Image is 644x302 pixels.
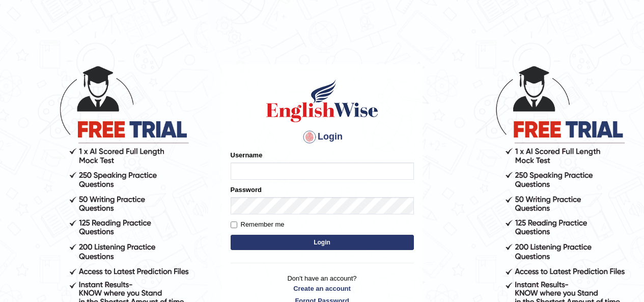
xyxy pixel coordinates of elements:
img: Logo of English Wise sign in for intelligent practice with AI [264,78,380,124]
label: Remember me [231,219,285,230]
label: Password [231,185,262,195]
a: Create an account [231,284,414,293]
button: Login [231,235,414,250]
input: Remember me [231,222,237,228]
label: Username [231,150,263,160]
h4: Login [231,129,414,145]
